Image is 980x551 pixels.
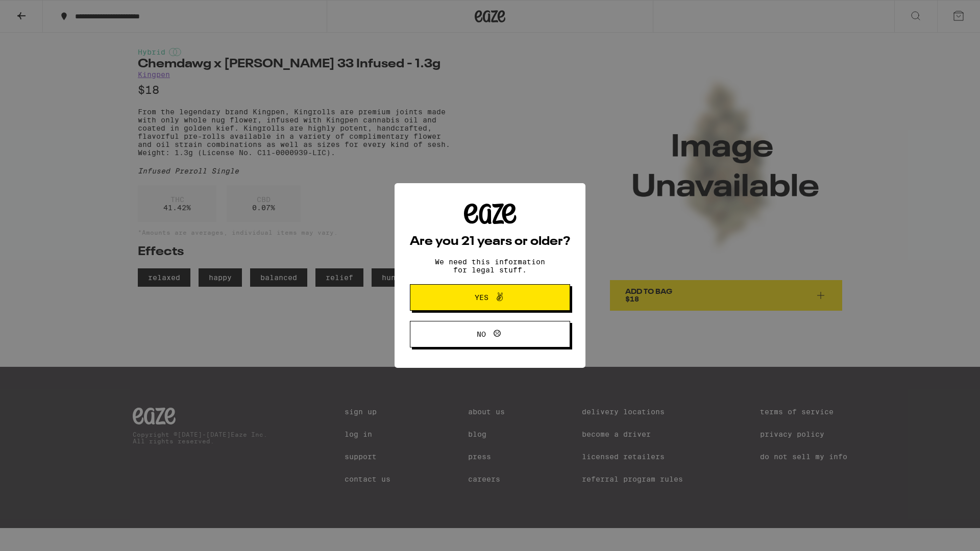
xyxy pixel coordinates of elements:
h2: Are you 21 years or older? [410,236,570,248]
iframe: Opens a widget where you can find more information [916,520,970,546]
p: We need this information for legal stuff. [426,258,554,274]
button: Yes [410,284,570,311]
button: No [410,321,570,347]
span: Yes [475,294,488,301]
span: No [477,331,486,338]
